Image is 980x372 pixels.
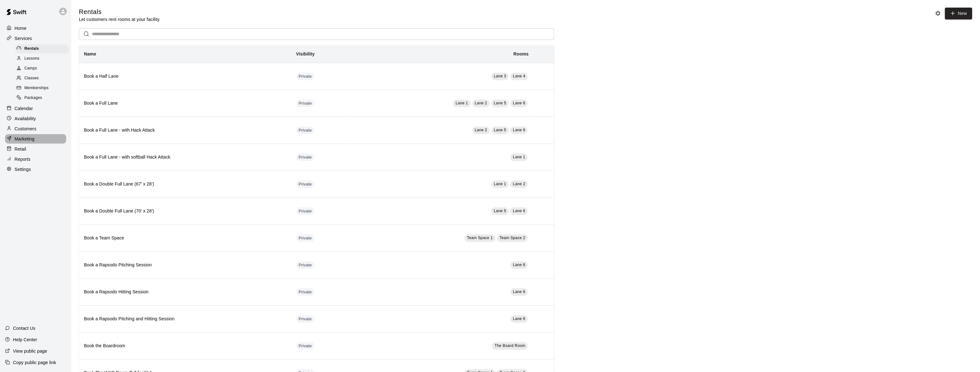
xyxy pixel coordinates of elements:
[5,124,66,134] a: Customers
[513,182,525,186] span: Lane 2
[513,317,525,321] span: Lane 6
[933,9,943,18] button: Rental settings
[296,207,315,215] div: This service is hidden, and can only be accessed via a direct link
[15,115,36,122] p: Availability
[15,94,69,102] div: Packages
[13,325,35,331] p: Contact Us
[494,101,506,105] span: Lane 5
[84,154,286,161] h6: Book a Full Lane - with softball Hack Attack
[13,336,37,343] p: Help Center
[15,136,35,142] p: Marketing
[24,75,39,82] span: Classes
[84,51,96,56] b: Name
[5,114,66,123] a: Availability
[514,51,529,56] b: Rooms
[5,134,66,144] a: Marketing
[5,154,66,164] a: Reports
[495,343,525,348] span: The Board Room
[84,235,286,242] h6: Book a Team Space
[84,262,286,269] h6: Book a Rapsodo Pitching Session
[296,100,315,107] div: This service is hidden, and can only be accessed via a direct link
[5,104,66,113] a: Calendar
[494,182,506,186] span: Lane 1
[15,44,69,53] div: Rentals
[5,23,66,33] a: Home
[296,51,315,56] b: Visibility
[296,181,315,187] span: Private
[84,181,286,188] h6: Book a Double Full Lane (67' x 28')
[500,236,526,240] span: Team Space 2
[296,208,315,214] span: Private
[15,84,69,93] div: Memberships
[24,95,42,101] span: Packages
[296,316,315,322] span: Private
[456,101,468,105] span: Lane 1
[15,54,71,63] a: Lessons
[15,105,33,112] p: Calendar
[296,315,315,323] div: This service is hidden, and can only be accessed via a direct link
[15,146,26,152] p: Retail
[15,74,71,83] a: Classes
[296,127,315,134] div: This service is hidden, and can only be accessed via a direct link
[84,343,286,349] h6: Book the Boardroom
[296,234,315,242] div: This service is hidden, and can only be accessed via a direct link
[513,74,525,78] span: Lane 4
[296,343,315,349] span: Private
[15,93,71,103] a: Packages
[84,289,286,296] h6: Book a Rapsodo Hitting Session
[15,126,36,132] p: Customers
[13,359,56,366] p: Copy public page link
[513,263,525,267] span: Lane 6
[296,261,315,269] div: This service is hidden, and can only be accessed via a direct link
[475,101,487,105] span: Lane 2
[296,154,315,160] span: Private
[296,74,315,80] span: Private
[15,83,71,93] a: Memberships
[13,348,47,354] p: View public page
[296,73,315,80] div: This service is hidden, and can only be accessed via a direct link
[79,16,160,23] p: Let customers rent rooms at your facility.
[24,46,39,52] span: Rentals
[5,34,66,43] a: Services
[15,54,69,63] div: Lessons
[296,262,315,268] span: Private
[296,235,315,241] span: Private
[513,290,525,294] span: Lane 6
[296,153,315,161] div: This service is hidden, and can only be accessed via a direct link
[494,209,506,213] span: Lane 5
[15,44,71,54] a: Rentals
[513,155,525,159] span: Lane 1
[24,55,40,62] span: Lessons
[15,64,71,74] a: Camps
[15,64,69,73] div: Camps
[475,128,487,132] span: Lane 2
[513,128,525,132] span: Lane 6
[296,180,315,188] div: This service is hidden, and can only be accessed via a direct link
[494,74,506,78] span: Lane 3
[5,144,66,154] a: Retail
[15,166,31,173] p: Settings
[84,208,286,215] h6: Book a Double Full Lane (70' x 28')
[296,127,315,134] span: Private
[494,128,506,132] span: Lane 5
[84,100,286,107] h6: Book a Full Lane
[296,101,315,107] span: Private
[84,316,286,323] h6: Book a Rapsodo Pitching and Hitting Session
[84,127,286,134] h6: Book a Full Lane - with Hack Attack
[296,289,315,295] span: Private
[15,35,32,42] p: Services
[79,8,160,16] h5: Rentals
[15,74,69,83] div: Classes
[5,165,66,174] a: Settings
[296,288,315,296] div: This service is hidden, and can only be accessed via a direct link
[24,85,48,91] span: Memberships
[467,236,493,240] span: Team Space 1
